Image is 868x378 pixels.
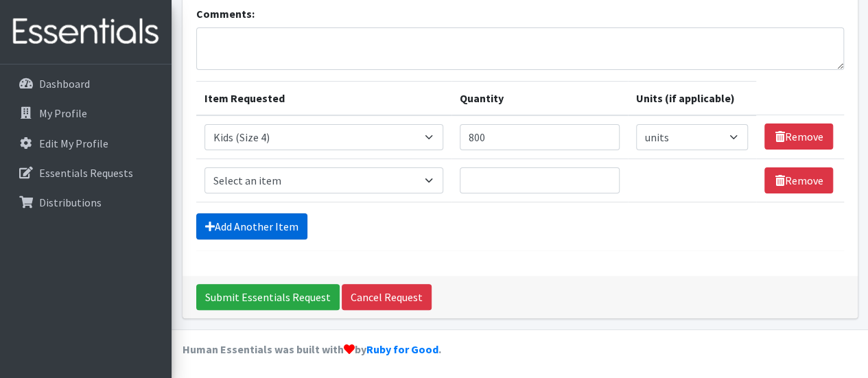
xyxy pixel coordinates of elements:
[39,77,90,91] p: Dashboard
[39,137,108,150] p: Edit My Profile
[5,130,166,157] a: Edit My Profile
[5,9,166,55] img: HumanEssentials
[5,189,166,216] a: Distributions
[183,342,441,356] strong: Human Essentials was built with by .
[342,284,432,310] a: Cancel Request
[196,213,307,239] a: Add Another Item
[39,106,87,120] p: My Profile
[628,81,757,115] th: Units (if applicable)
[451,81,628,115] th: Quantity
[39,166,133,180] p: Essentials Requests
[764,167,833,193] a: Remove
[196,284,340,310] input: Submit Essentials Request
[5,159,166,187] a: Essentials Requests
[5,99,166,127] a: My Profile
[5,70,166,97] a: Dashboard
[196,5,255,22] label: Comments:
[39,196,102,209] p: Distributions
[196,81,451,115] th: Item Requested
[764,123,833,150] a: Remove
[366,342,438,356] a: Ruby for Good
